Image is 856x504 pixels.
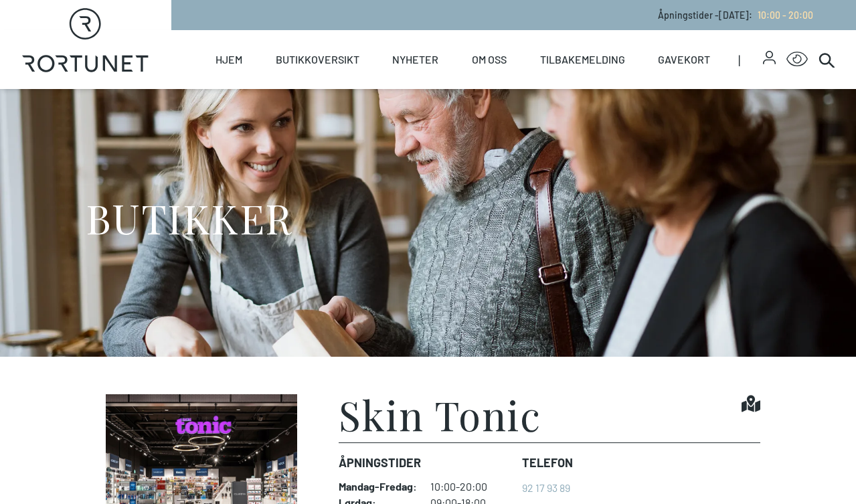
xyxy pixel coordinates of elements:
[658,30,710,89] a: Gavekort
[339,454,511,472] dt: Åpningstider
[276,30,359,89] a: Butikkoversikt
[752,9,813,21] a: 10:00 - 20:00
[786,49,808,70] button: Open Accessibility Menu
[522,481,570,494] a: 92 17 93 89
[216,30,242,89] a: Hjem
[758,9,813,21] span: 10:00 - 20:00
[522,454,573,472] dt: Telefon
[472,30,507,89] a: Om oss
[339,394,541,434] h1: Skin Tonic
[738,30,763,89] span: |
[392,30,438,89] a: Nyheter
[86,193,292,243] h1: BUTIKKER
[339,480,417,493] dt: Mandag - Fredag :
[658,8,813,22] p: Åpningstider - [DATE] :
[540,30,625,89] a: Tilbakemelding
[430,480,511,493] dd: 10:00-20:00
